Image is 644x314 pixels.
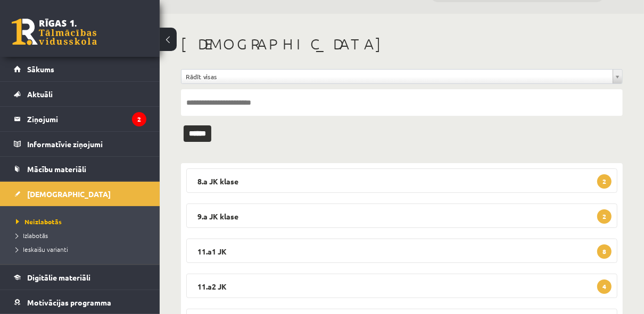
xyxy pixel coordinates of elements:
legend: 8.a JK klase [186,168,617,193]
span: Digitālie materiāli [27,273,90,282]
span: [DEMOGRAPHIC_DATA] [27,189,111,199]
span: Ieskaišu varianti [16,245,68,253]
legend: 11.a1 JK [186,239,617,263]
a: [DEMOGRAPHIC_DATA] [14,182,146,206]
legend: Ziņojumi [27,107,146,131]
a: Neizlabotās [16,217,149,226]
i: 2 [132,112,146,126]
a: Sākums [14,57,146,81]
a: Rādīt visas [181,70,622,83]
a: Digitālie materiāli [14,265,146,290]
a: Ieskaišu varianti [16,244,149,254]
h1: [DEMOGRAPHIC_DATA] [181,35,623,53]
legend: 11.a2 JK [186,274,617,298]
span: Neizlabotās [16,217,62,226]
span: Izlabotās [16,231,48,240]
a: Informatīvie ziņojumi [14,132,146,156]
span: 8 [597,244,612,259]
a: Ziņojumi2 [14,107,146,131]
span: 2 [597,174,612,189]
span: 4 [597,279,612,294]
span: Rādīt visas [186,70,608,83]
a: Izlabotās [16,231,149,240]
a: Mācību materiāli [14,157,146,181]
legend: Informatīvie ziņojumi [27,132,146,156]
span: Mācību materiāli [27,164,86,174]
legend: 9.a JK klase [186,203,617,228]
span: Aktuāli [27,89,53,99]
a: Rīgas 1. Tālmācības vidusskola [12,19,97,45]
a: Aktuāli [14,82,146,106]
span: 2 [597,209,612,224]
span: Sākums [27,64,54,74]
span: Motivācijas programma [27,298,111,307]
